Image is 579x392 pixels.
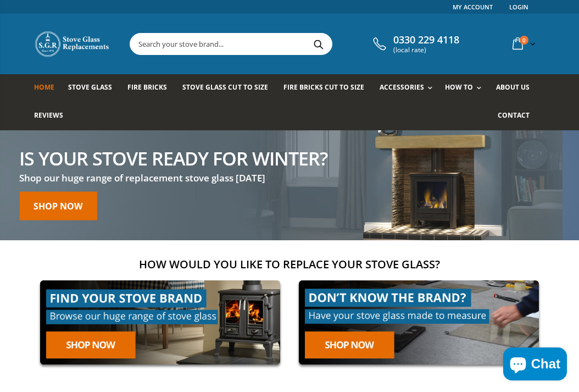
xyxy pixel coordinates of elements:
[127,82,167,92] span: Fire Bricks
[380,82,424,92] span: Accessories
[34,74,63,102] a: Home
[293,274,545,371] img: made-to-measure-cta_2cd95ceb-d519-4648-b0cf-d2d338fdf11f.jpg
[34,30,111,58] img: Stove Glass Replacement
[34,102,71,130] a: Reviews
[496,74,538,102] a: About us
[508,33,538,54] a: 0
[68,74,120,102] a: Stove Glass
[498,102,538,130] a: Contact
[496,82,530,92] span: About us
[283,74,372,102] a: Fire Bricks Cut To Size
[127,74,175,102] a: Fire Bricks
[68,82,112,92] span: Stove Glass
[34,111,63,120] span: Reviews
[34,257,545,272] h2: How would you like to replace your stove glass?
[500,347,570,383] inbox-online-store-chat: Shopify online store chat
[520,36,528,45] span: 0
[306,34,331,54] button: Search
[283,82,364,92] span: Fire Bricks Cut To Size
[34,82,54,92] span: Home
[445,82,473,92] span: How To
[182,74,276,102] a: Stove Glass Cut To Size
[19,148,327,167] h2: Is your stove ready for winter?
[130,34,433,54] input: Search your stove brand...
[380,74,438,102] a: Accessories
[34,274,286,371] img: find-your-brand-cta_9b334d5d-5c94-48ed-825f-d7972bbdebd0.jpg
[19,172,327,184] h3: Shop our huge range of replacement stove glass [DATE]
[445,74,487,102] a: How To
[182,82,268,92] span: Stove Glass Cut To Size
[19,191,97,220] a: Shop now
[498,111,530,120] span: Contact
